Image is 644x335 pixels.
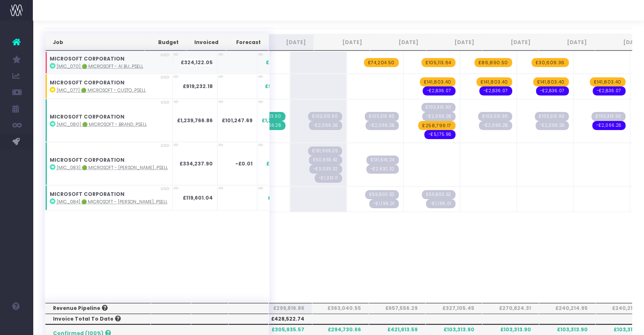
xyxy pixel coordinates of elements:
[45,303,151,314] th: Revenue Pipeline
[50,191,124,198] strong: MICROSOFT CORPORATION
[312,303,369,314] th: £363,040.55
[426,34,483,51] th: Nov 25: activate to sort column ascending
[268,194,298,202] span: £119,601.04
[266,59,298,66] span: £296,818.00
[531,58,569,67] span: wayahead Revenue Forecast Item
[161,186,170,192] span: USD
[45,99,172,142] td: :
[308,147,342,156] span: Streamtime Draft Invoice: null – [MIC_083] 🟢 Microsoft - Rolling Thunder Approaches & Sizzles - B...
[539,303,596,314] th: £240,214.95
[235,160,253,167] strong: -£0.01
[422,190,455,199] span: Streamtime Draft Invoice: null – [MIC_084] 🟢 Microsoft - Rolling Thunder Templates & Guidelines -...
[255,303,312,314] th: £299,816.86
[479,121,512,130] span: Streamtime Draft Invoice: null – [MIC_080] 🟢 Microsoft - Brand Retainer FY26 - Brand - Upsell
[183,194,213,201] strong: £119,601.04
[45,142,172,185] td: :
[591,112,626,121] span: Streamtime Draft Invoice: null – [MIC_080] 🟢 Microsoft - Brand Retainer FY26 - Brand - Upsell - 2
[309,121,342,130] span: Streamtime Draft Invoice: null – [MIC_080] 🟢 Microsoft - Brand Retainer FY26 - Brand - Upsell
[421,103,455,112] span: Streamtime Draft Invoice: null – [MIC_080] 🟢 Microsoft - Brand Retainer FY26 - Brand - Upsell - 4
[476,77,512,86] span: wayahead Revenue Forecast Item
[57,121,147,128] abbr: [MIC_080] 🟢 Microsoft - Brand Retainer FY26 - Brand - Upsell
[366,121,399,130] span: Streamtime Draft Invoice: null – [MIC_080] 🟢 Microsoft - Brand Retainer FY26 - Brand - Upsell
[478,112,512,121] span: Streamtime Draft Invoice: null – [MIC_080] 🟢 Microsoft - Brand Retainer FY26 - Brand - Upsell - 5
[426,199,455,208] span: Streamtime Draft Invoice: null – [MIC_084] 🟢 Microsoft - Rolling Thunder Templates & Guidelines -...
[222,117,253,124] strong: £101,247.69
[262,117,298,124] span: £1,395,252.07
[315,174,342,183] span: Streamtime Draft Invoice: null – [MIC_083] 🟢 Microsoft - Rolling Thunder Approaches & Sizzles - B...
[365,190,399,199] span: Streamtime Draft Invoice: null – [MIC_084] 🟢 Microsoft - Rolling Thunder Templates & Guidelines -...
[45,314,151,324] th: Invoice Total To Date
[45,51,172,74] td: :
[592,121,626,130] span: wayahead Cost Forecast Item
[366,165,399,174] span: Streamtime Draft Invoice: null – [MIC_083] 🟢 Microsoft - Rolling Thunder Approaches & Sizzles - B...
[424,130,455,139] span: wayahead Cost Forecast Item
[314,34,370,51] th: Sep 25: activate to sort column ascending
[536,86,569,95] span: wayahead Cost Forecast Item
[179,160,213,167] strong: £334,237.90
[425,303,482,314] th: £327,105.45
[266,160,298,167] span: £334,237.91
[265,83,298,90] span: £992,623.80
[308,112,342,121] span: Streamtime Draft Invoice: null – [MIC_080] 🟢 Microsoft - Brand Retainer FY26 - Brand - Upsell - 2
[366,156,399,165] span: Streamtime Draft Invoice: null – [MIC_083] 🟢 Microsoft - Rolling Thunder Approaches & Sizzles - B...
[370,34,426,51] th: Oct 25: activate to sort column ascending
[309,156,342,165] span: Streamtime Draft Invoice: null – [MIC_083] 🟢 Microsoft - Rolling Thunder Approaches & Sizzles - B...
[533,77,569,86] span: wayahead Revenue Forecast Item
[50,113,124,120] strong: MICROSOFT CORPORATION
[57,63,143,70] abbr: [MIC_070] 🟢 Microsoft - AI Business Solutions VI - Brand - Upsell
[161,52,170,58] span: USD
[57,199,168,205] abbr: [MIC_084] 🟢 Microsoft - Rolling Thunder Templates & Guidelines - Brand - Upsell
[421,58,455,67] span: wayahead Revenue Forecast Item
[482,34,538,51] th: Dec 25: activate to sort column ascending
[422,112,455,121] span: Streamtime Draft Invoice: null – [MIC_080] 🟢 Microsoft - Brand Retainer FY26 - Brand - Upsell
[364,58,399,67] span: wayahead Revenue Forecast Item
[183,83,213,90] strong: £919,232.18
[57,87,146,93] abbr: [MIC_077] 🟢 Microsoft - Custom Typeface - Brand - Upsell
[161,99,170,105] span: USD
[50,79,124,86] strong: MICROSOFT CORPORATION
[161,74,170,80] span: USD
[45,34,145,51] th: Job: activate to sort column ascending
[50,55,124,62] strong: MICROSOFT CORPORATION
[418,121,455,130] span: wayahead Revenue Forecast Item
[365,112,399,121] span: Streamtime Draft Invoice: null – [MIC_080] 🟢 Microsoft - Brand Retainer FY26 - Brand - Upsell - 3
[535,112,569,121] span: Streamtime Draft Invoice: null – [MIC_080] 🟢 Microsoft - Brand Retainer FY26 - Brand - Upsell - 1
[536,121,569,130] span: Streamtime Draft Invoice: null – [MIC_080] 🟢 Microsoft - Brand Retainer FY26 - Brand - Upsell
[45,185,172,210] td: :
[423,86,455,95] span: wayahead Cost Forecast Item
[593,86,626,95] span: wayahead Cost Forecast Item
[474,58,512,67] span: wayahead Revenue Forecast Item
[590,77,626,86] span: wayahead Revenue Forecast Item
[479,86,512,95] span: wayahead Cost Forecast Item
[145,34,186,51] th: Budget
[181,59,213,66] strong: £324,122.05
[538,34,595,51] th: Jan 26: activate to sort column ascending
[482,303,539,314] th: £270,824.31
[369,199,399,208] span: Streamtime Draft Invoice: null – [MIC_084] 🟢 Microsoft - Rolling Thunder Templates & Guidelines -...
[45,74,172,99] td: :
[50,156,124,163] strong: MICROSOFT CORPORATION
[309,165,342,174] span: Streamtime Draft Invoice: null – [MIC_083] 🟢 Microsoft - Rolling Thunder Approaches & Sizzles - B...
[420,77,455,86] span: wayahead Revenue Forecast Item
[10,319,23,331] img: images/default_profile_image.png
[258,34,314,51] th: Aug 25: activate to sort column ascending
[186,34,226,51] th: Invoiced
[226,34,269,51] th: Forecast
[369,303,425,314] th: £657,556.29
[255,314,312,324] th: £428,522.74
[161,142,170,149] span: USD
[177,117,213,124] strong: £1,239,766.86
[57,165,168,171] abbr: [MIC_083] 🟢 Microsoft - Rolling Thunder Approaches & Sizzles - Brand - Upsell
